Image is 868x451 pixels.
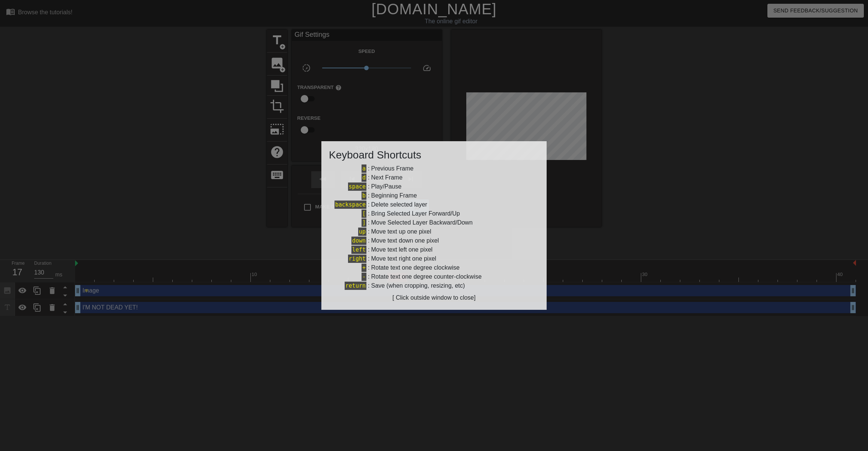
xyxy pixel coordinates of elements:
span: b [362,192,366,200]
div: Move text right one pixel [371,254,436,263]
div: : [329,272,539,281]
span: + [362,264,366,272]
div: Play/Pause [371,182,401,191]
span: backspace [335,201,366,209]
div: Bring Selected Layer Forward/Up [371,209,460,218]
div: Save (when cropping, resizing, etc) [371,281,465,290]
div: Beginning Frame [371,191,417,200]
span: ] [362,219,366,227]
div: : [329,164,539,173]
div: : [329,218,539,227]
div: : [329,173,539,182]
div: : [329,182,539,191]
span: right [348,255,366,263]
span: up [358,228,366,236]
div: Rotate text one degree counter-clockwise [371,272,481,281]
div: Move text up one pixel [371,227,431,236]
div: : [329,209,539,218]
span: [ [362,210,366,218]
div: Previous Frame [371,164,413,173]
div: : [329,200,539,209]
div: : [329,227,539,236]
div: Delete selected layer [371,200,427,209]
div: Move text down one pixel [371,236,439,245]
div: : [329,191,539,200]
div: : [329,245,539,254]
span: left [351,246,366,254]
div: [ Click outside window to close] [329,293,539,302]
h3: Keyboard Shortcuts [329,149,539,161]
div: Move text left one pixel [371,245,432,254]
div: Rotate text one degree clockwise [371,263,460,272]
div: Next Frame [371,173,402,182]
div: Move Selected Layer Backward/Down [371,218,472,227]
span: a [362,164,366,173]
span: down [351,237,366,245]
div: : [329,254,539,263]
span: space [348,183,366,191]
div: : [329,281,539,290]
div: : [329,236,539,245]
div: : [329,263,539,272]
span: d [362,173,366,182]
span: return [345,282,366,290]
span: - [362,273,366,281]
